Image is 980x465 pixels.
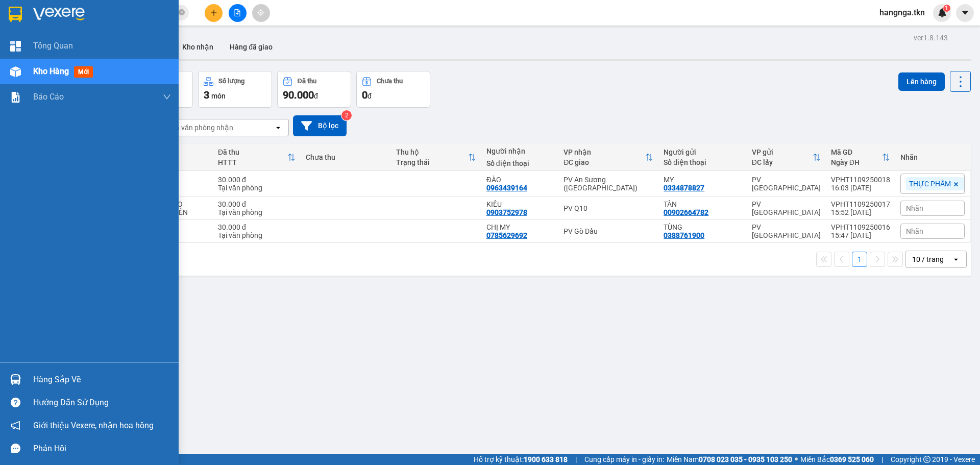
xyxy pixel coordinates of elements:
span: Miền Bắc [800,454,874,465]
span: ⚪️ [795,457,798,461]
div: ĐC giao [563,158,645,166]
div: 30.000 đ [218,176,296,184]
div: VPHT1109250016 [831,223,890,231]
th: Toggle SortBy [747,144,826,171]
img: logo.jpg [13,13,64,64]
div: VPHT1109250017 [831,200,890,208]
button: Lên hàng [898,72,945,91]
button: 1 [852,252,867,267]
div: 0785629692 [486,231,527,239]
span: question-circle [11,398,20,407]
span: Hỗ trợ kỹ thuật: [474,454,568,465]
svg: open [274,124,282,132]
div: Tại văn phòng [218,184,296,192]
span: copyright [923,456,930,463]
div: PV [GEOGRAPHIC_DATA] [752,176,821,192]
div: 0388761900 [664,231,704,239]
th: Toggle SortBy [391,144,481,171]
span: Tổng Quan [33,39,73,52]
div: Ngày ĐH [831,158,882,166]
div: Nhãn [900,153,965,161]
div: Thu hộ [396,148,468,156]
div: ĐC lấy [752,158,813,166]
img: dashboard-icon [10,41,21,52]
div: 0903752978 [486,208,527,216]
div: TÙNG [664,223,741,231]
div: PV An Sương ([GEOGRAPHIC_DATA]) [563,176,653,192]
span: | [575,454,577,465]
div: 30.000 đ [218,223,296,231]
div: CHỊ MY [486,223,554,231]
span: 1 [945,5,948,12]
button: file-add [229,4,247,22]
div: VP nhận [563,148,645,156]
div: 15:52 [DATE] [831,208,890,216]
span: message [11,444,20,453]
div: PV Q10 [563,204,653,212]
div: 10 / trang [912,254,944,264]
div: 30.000 đ [218,200,296,208]
strong: 0708 023 035 - 0935 103 250 [699,455,792,463]
div: Hàng sắp về [33,372,171,387]
span: 90.000 [283,89,314,101]
th: Toggle SortBy [558,144,658,171]
th: Toggle SortBy [213,144,301,171]
div: TÂN [664,200,741,208]
span: notification [11,421,20,430]
button: Số lượng3món [198,71,272,108]
div: PV Gò Dầu [563,227,653,235]
span: Kho hàng [33,66,69,76]
sup: 2 [341,110,352,120]
div: Số điện thoại [486,159,554,167]
div: Đã thu [298,78,316,85]
span: 0 [362,89,367,101]
div: Trạng thái [396,158,468,166]
img: solution-icon [10,92,21,103]
div: Chọn văn phòng nhận [163,123,233,133]
button: Đã thu90.000đ [277,71,351,108]
div: PV [GEOGRAPHIC_DATA] [752,200,821,216]
img: warehouse-icon [10,374,21,385]
span: Nhãn [906,204,923,212]
div: PV [GEOGRAPHIC_DATA] [752,223,821,239]
img: icon-new-feature [938,8,947,17]
svg: open [952,255,960,263]
li: Hotline: 1900 8153 [95,38,427,51]
span: hangnga.tkn [871,6,933,19]
div: 16:03 [DATE] [831,184,890,192]
div: Tại văn phòng [218,231,296,239]
b: GỬI : PV [GEOGRAPHIC_DATA] [13,74,152,108]
span: mới [74,66,93,78]
span: món [211,92,226,100]
div: HTTT [218,158,287,166]
div: 15:47 [DATE] [831,231,890,239]
th: Toggle SortBy [826,144,895,171]
div: Phản hồi [33,441,171,456]
span: Miền Nam [667,454,792,465]
span: Báo cáo [33,90,64,103]
div: Người gửi [664,148,741,156]
div: MY [664,176,741,184]
span: 3 [204,89,209,101]
span: plus [210,9,217,16]
span: | [881,454,883,465]
span: close-circle [179,8,185,18]
button: Chưa thu0đ [356,71,430,108]
div: Chưa thu [306,153,386,161]
div: Hướng dẫn sử dụng [33,395,171,410]
img: warehouse-icon [10,66,21,77]
span: close-circle [179,9,185,15]
div: Số điện thoại [664,158,741,166]
div: 0963439164 [486,184,527,192]
span: caret-down [961,8,970,17]
div: Đã thu [218,148,287,156]
button: plus [205,4,223,22]
div: Mã GD [831,148,882,156]
span: THỰC PHẨM [909,179,951,188]
span: down [163,93,171,101]
strong: 1900 633 818 [524,455,568,463]
div: VPHT1109250018 [831,176,890,184]
span: file-add [234,9,241,16]
button: aim [252,4,270,22]
div: KIỀU [486,200,554,208]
